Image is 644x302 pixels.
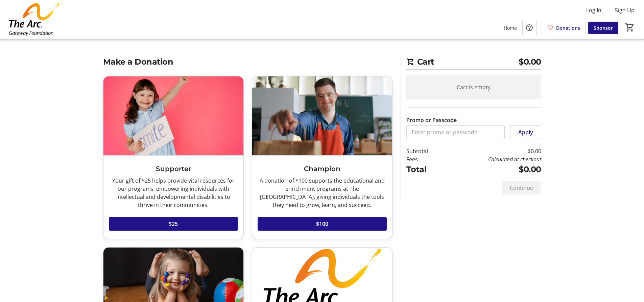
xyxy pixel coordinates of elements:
button: Sign Up [610,5,640,16]
td: $0.00 [445,147,541,155]
span: $0.00 [519,56,541,68]
button: Log In [581,5,607,16]
span: Donations [556,24,580,31]
td: Calculated at checkout [445,155,541,163]
h2: Cart [406,56,541,70]
input: Enter promo or passcode [406,125,505,139]
label: Promo or Passcode [406,116,457,124]
span: Sign Up [615,6,635,14]
td: Total [406,163,446,176]
td: Fees [406,155,446,163]
button: $100 [258,217,387,231]
span: Sponsor [594,24,613,31]
td: Subtotal [406,147,446,155]
button: $25 [109,217,238,231]
span: $100 [316,220,328,228]
span: $25 [169,220,178,228]
button: Apply [510,125,541,139]
button: Cart [624,21,636,33]
img: Supporter [103,76,243,155]
div: Your gift of $25 helps provide vital resources for our programs, empowering individuals with inte... [109,177,238,209]
h3: Supporter [109,164,238,174]
td: $0.00 [445,163,541,176]
img: The Arc Gateway Foundation's Logo [4,3,64,37]
img: Champion [252,76,392,155]
a: Donations [542,22,586,34]
button: Help [523,21,536,34]
a: Home [498,22,522,34]
h2: Make a Donation [103,56,392,68]
span: Log In [586,6,601,14]
span: Home [504,24,517,31]
div: A donation of $100 supports the educational and enrichment programs at The [GEOGRAPHIC_DATA], giv... [258,177,387,209]
a: Sponsor [588,22,618,34]
span: Apply [518,128,533,136]
h3: Champion [258,164,387,174]
div: Cart is empty [406,75,541,99]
